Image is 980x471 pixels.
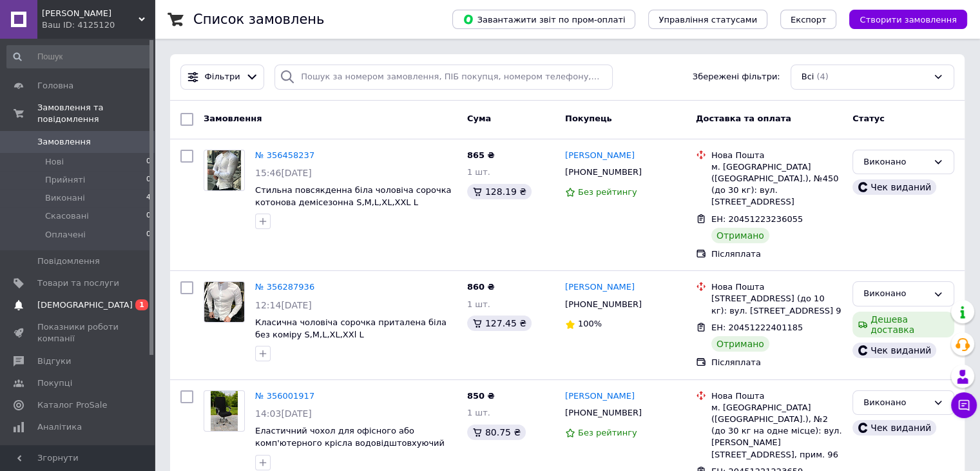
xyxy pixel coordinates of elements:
[255,150,314,160] a: № 356458237
[711,390,842,402] div: Нова Пошта
[207,150,242,190] img: Фото товару
[37,321,119,345] span: Показники роботи компанії
[255,300,312,310] span: 12:14[DATE]
[791,15,827,25] span: Експорт
[852,420,936,436] div: Чек виданий
[37,299,133,311] span: [DEMOGRAPHIC_DATA]
[711,323,803,332] span: ЕН: 20451222401185
[255,185,451,207] a: Стильна повсякденна біла чоловіча сорочка котонова демісезонна S,M,L,XL,XXL L
[711,161,842,208] div: м. [GEOGRAPHIC_DATA] ([GEOGRAPHIC_DATA].), №450 (до 30 кг): вул. [STREET_ADDRESS]
[37,102,155,125] span: Замовлення та повідомлення
[467,114,491,123] span: Cума
[204,281,245,323] a: Фото товару
[146,192,151,204] span: 4
[135,299,148,310] span: 1
[780,10,837,29] button: Експорт
[37,256,100,267] span: Повідомлення
[565,114,612,123] span: Покупець
[578,428,637,437] span: Без рейтингу
[467,299,490,309] span: 1 шт.
[255,168,312,178] span: 15:46[DATE]
[42,8,139,19] span: Діонісій
[204,390,245,432] a: Фото товару
[37,421,82,433] span: Аналітика
[852,114,885,123] span: Статус
[211,391,238,431] img: Фото товару
[467,391,495,401] span: 850 ₴
[274,65,613,90] input: Пошук за номером замовлення, ПІБ покупця, номером телефону, Email, номером накладної
[696,114,791,123] span: Доставка та оплата
[37,443,119,466] span: Управління сайтом
[45,192,85,204] span: Виконані
[255,317,447,339] a: Класична чоловіча сорочка приталена біла без коміру S,M,L,XL,XXl L
[467,316,532,331] div: 127.45 ₴
[816,72,828,81] span: (4)
[467,184,532,199] div: 128.19 ₴
[255,282,314,292] a: № 356287936
[467,408,490,417] span: 1 шт.
[562,405,644,421] div: [PHONE_NUMBER]
[578,187,637,197] span: Без рейтингу
[565,390,635,403] a: [PERSON_NAME]
[37,399,107,411] span: Каталог ProSale
[711,281,842,293] div: Нова Пошта
[45,156,64,168] span: Нові
[204,114,262,123] span: Замовлення
[863,396,928,410] div: Виконано
[204,150,245,191] a: Фото товару
[467,150,495,160] span: 865 ₴
[578,319,602,328] span: 100%
[146,229,151,241] span: 0
[45,210,89,222] span: Скасовані
[693,71,780,83] span: Збережені фільтри:
[711,150,842,161] div: Нова Пошта
[951,392,977,418] button: Чат з покупцем
[146,156,151,168] span: 0
[711,357,842,368] div: Післяплата
[6,45,152,68] input: Пошук
[193,12,324,27] h1: Список замовлень
[37,136,91,148] span: Замовлення
[255,426,445,459] a: Еластичний чохол для офісного або комп'ютерного крісла водовідштовхуючий розмір L 55х70
[37,277,119,289] span: Товари та послуги
[863,155,928,169] div: Виконано
[467,167,490,177] span: 1 шт.
[849,10,967,29] button: Створити замовлення
[204,282,244,322] img: Фото товару
[863,287,928,301] div: Виконано
[467,425,526,440] div: 80.75 ₴
[711,214,803,224] span: ЕН: 20451223236055
[860,15,957,25] span: Створити замовлення
[658,15,757,25] span: Управління статусами
[565,150,635,162] a: [PERSON_NAME]
[711,293,842,316] div: [STREET_ADDRESS] (до 10 кг): вул. [STREET_ADDRESS] 9
[37,80,73,92] span: Головна
[711,402,842,461] div: м. [GEOGRAPHIC_DATA] ([GEOGRAPHIC_DATA].), №2 (до 30 кг на одне місце): вул. [PERSON_NAME][STREET...
[42,19,155,31] div: Ваш ID: 4125120
[467,282,495,292] span: 860 ₴
[255,408,312,419] span: 14:03[DATE]
[565,281,635,294] a: [PERSON_NAME]
[45,174,85,186] span: Прийняті
[562,296,644,313] div: [PHONE_NUMBER]
[852,343,936,358] div: Чек виданий
[255,391,314,401] a: № 356001917
[37,377,72,389] span: Покупці
[852,179,936,195] div: Чек виданий
[711,336,769,352] div: Отримано
[711,228,769,243] div: Отримано
[205,71,240,83] span: Фільтри
[146,174,151,186] span: 0
[37,356,71,367] span: Відгуки
[452,10,635,29] button: Завантажити звіт по пром-оплаті
[836,14,967,24] a: Створити замовлення
[45,229,86,241] span: Оплачені
[852,312,954,337] div: Дешева доставка
[146,210,151,222] span: 0
[562,164,644,181] div: [PHONE_NUMBER]
[648,10,767,29] button: Управління статусами
[463,14,625,25] span: Завантажити звіт по пром-оплаті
